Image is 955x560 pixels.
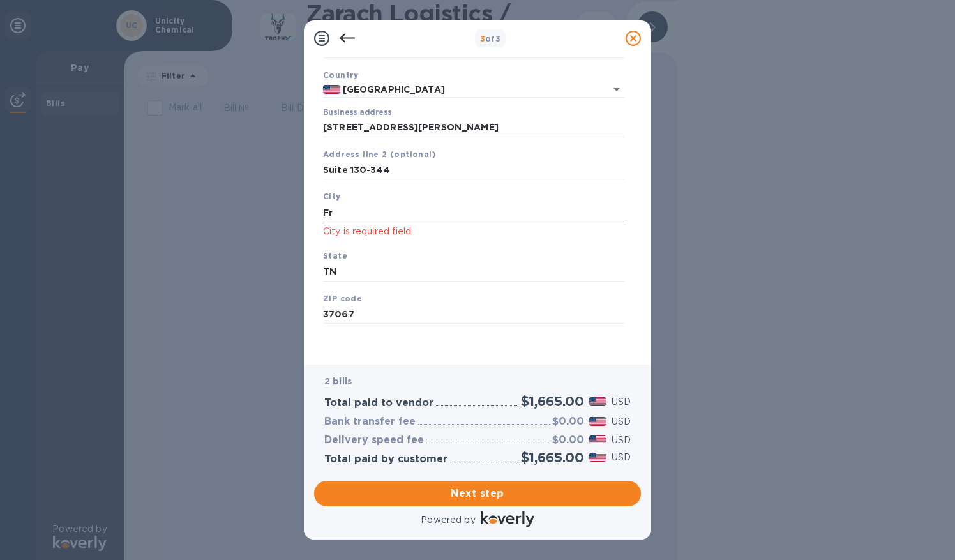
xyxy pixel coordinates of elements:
b: Country [323,70,359,80]
b: City [323,192,341,201]
label: Business address [323,109,391,117]
b: ZIP code [323,294,362,303]
p: Powered by [421,513,475,527]
p: USD [612,395,631,409]
span: Next step [324,486,631,501]
input: Enter state [323,262,624,282]
h3: Total paid to vendor [324,397,433,409]
img: USD [589,397,606,406]
input: Enter ZIP code [323,305,624,324]
h3: $0.00 [552,416,584,428]
span: 3 [480,34,485,43]
p: USD [612,434,631,447]
p: USD [612,451,631,464]
button: Open [608,80,626,98]
h3: Bank transfer fee [324,416,416,428]
b: of 3 [480,34,501,43]
input: Enter address [323,118,624,137]
h2: $1,665.00 [521,450,584,465]
input: Select country [340,82,589,98]
img: USD [589,453,606,462]
p: USD [612,415,631,428]
b: 2 bills [324,376,352,386]
button: Next step [314,481,641,506]
b: Address line 2 (optional) [323,149,436,159]
h2: $1,665.00 [521,393,584,409]
p: City is required field [323,224,624,239]
img: USD [589,435,606,444]
h3: Delivery speed fee [324,434,424,446]
img: USD [589,417,606,426]
h3: $0.00 [552,434,584,446]
img: Logo [481,511,534,527]
input: Enter address line 2 [323,161,624,180]
b: State [323,251,347,261]
h3: Total paid by customer [324,453,447,465]
input: Enter city [323,203,624,222]
img: US [323,85,340,94]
